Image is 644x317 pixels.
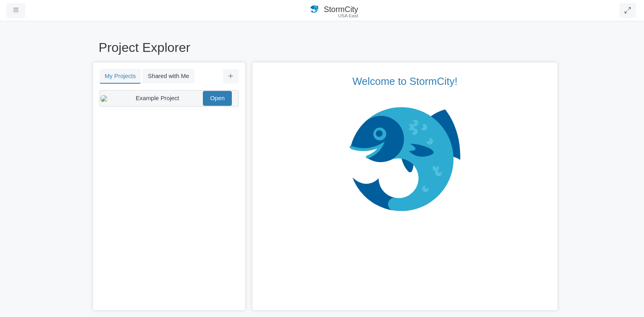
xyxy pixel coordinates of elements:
img: chi-fish-icon.svg [310,5,320,13]
button: My Projects [99,69,141,84]
button: Shared with Me [142,69,194,83]
h1: Project Explorer [99,40,545,55]
span: USA East [338,13,358,19]
span: StormCity [324,5,358,14]
img: chi-fish.svg [349,107,460,212]
p: Welcome to StormCity! [259,75,551,88]
span: Example Project [136,95,179,101]
img: 7df1df52-4f3d-4f77-abf1-5caf7304fdd6 [101,95,107,102]
a: Open [203,91,232,105]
